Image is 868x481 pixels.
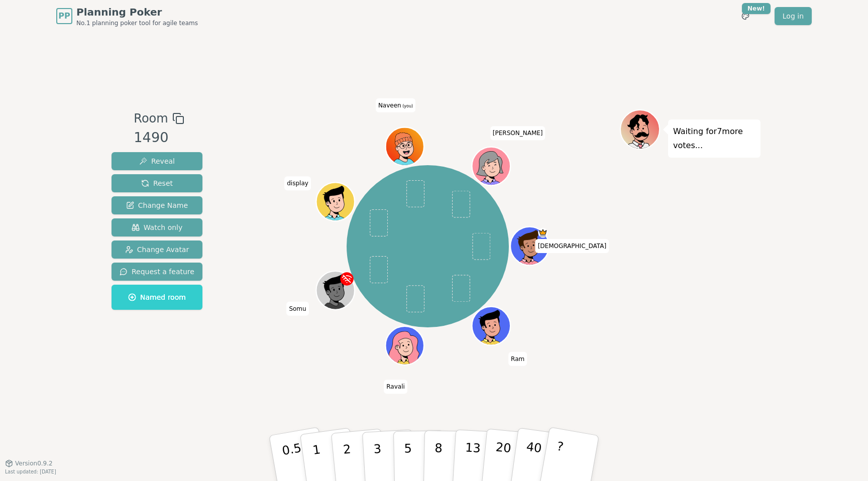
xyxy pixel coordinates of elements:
span: Request a feature [120,267,194,277]
button: Change Avatar [112,240,202,259]
div: 1490 [134,128,184,148]
button: Version0.9.2 [5,459,53,467]
span: Click to change your name [376,98,415,112]
span: No.1 planning poker tool for agile teams [76,19,198,27]
span: Planning Poker [76,5,198,19]
span: Named room [128,292,186,302]
a: PPPlanning PokerNo.1 planning poker tool for agile teams [56,5,198,27]
span: Shiva is the host [538,228,548,237]
button: Named room [112,285,202,310]
button: Watch only [112,218,202,236]
button: Click to change your avatar [387,129,423,165]
button: Reset [112,174,202,192]
span: Last updated: [DATE] [5,469,56,474]
button: Change Name [112,196,202,214]
span: Watch only [132,222,183,232]
span: Click to change your name [535,239,609,253]
span: PP [58,10,70,22]
span: Click to change your name [284,177,311,191]
button: New! [736,7,754,25]
button: Request a feature [112,263,202,281]
span: Reset [141,178,173,188]
button: Reveal [112,152,202,170]
span: Room [134,109,168,128]
span: Change Name [126,200,188,210]
span: Reveal [139,156,175,166]
span: Version 0.9.2 [15,459,53,467]
a: Log in [775,7,812,25]
div: New! [742,3,771,14]
span: Click to change your name [490,127,546,141]
span: Click to change your name [384,380,407,394]
span: Change Avatar [125,245,189,255]
span: (you) [401,104,413,108]
span: Click to change your name [508,352,527,366]
span: Click to change your name [286,302,308,316]
p: Waiting for 7 more votes... [673,125,755,153]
